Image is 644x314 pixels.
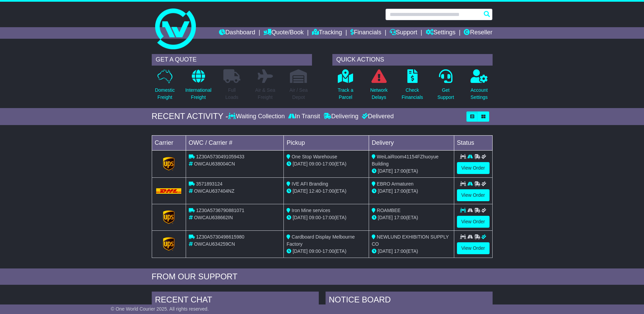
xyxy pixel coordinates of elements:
[394,168,406,174] span: 17:00
[284,135,369,150] td: Pickup
[255,87,275,101] p: Air & Sea Freight
[219,27,255,39] a: Dashboard
[194,241,235,247] span: OWCAU634259CN
[185,69,212,105] a: InternationalFreight
[402,87,423,101] p: Check Financials
[292,208,330,213] span: Iron Mine services
[293,248,308,254] span: [DATE]
[292,181,328,187] span: IVE AFI Branding
[293,188,308,194] span: [DATE]
[457,189,490,201] a: View Order
[163,210,174,224] img: GetCarrierServiceLogo
[152,272,493,282] div: FROM OUR SUPPORT
[152,292,319,310] div: RECENT CHAT
[378,188,393,194] span: [DATE]
[185,87,211,101] p: International Freight
[152,135,186,150] td: Carrier
[292,154,337,159] span: One Stop Warehouse
[287,214,366,221] div: - (ETA)
[457,242,490,254] a: View Order
[372,154,439,167] span: WeiLaiRoom41154FZhuoyue Building
[309,248,321,254] span: 09:00
[287,113,322,120] div: In Transit
[372,214,451,221] div: (ETA)
[394,215,406,220] span: 17:00
[322,113,360,120] div: Delivering
[370,87,387,101] p: Network Delays
[437,69,454,105] a: GetSupport
[309,188,321,194] span: 12:40
[360,113,394,120] div: Delivered
[370,69,388,105] a: NetworkDelays
[338,87,353,101] p: Track a Parcel
[369,135,454,150] td: Delivery
[287,188,366,195] div: - (ETA)
[350,27,381,39] a: Financials
[154,69,175,105] a: DomesticFreight
[186,135,284,150] td: OWC / Carrier #
[401,69,423,105] a: CheckFinancials
[309,161,321,167] span: 09:00
[263,27,303,39] a: Quote/Book
[372,188,451,195] div: (ETA)
[378,168,393,174] span: [DATE]
[372,234,449,247] span: NEWLUND EXHIBITION SUPPLY CO
[332,54,493,66] div: QUICK ACTIONS
[287,234,355,247] span: Cardboard Display Melbourne Factory
[196,208,244,213] span: 1Z30A5736790881071
[155,87,174,101] p: Domestic Freight
[471,87,488,101] p: Account Settings
[196,181,222,187] span: 3571893124
[312,27,342,39] a: Tracking
[378,248,393,254] span: [DATE]
[437,87,454,101] p: Get Support
[228,113,286,120] div: Waiting Collection
[394,248,406,254] span: 17:00
[163,157,174,171] img: GetCarrierServiceLogo
[372,168,451,175] div: (ETA)
[323,161,334,167] span: 17:00
[293,215,308,220] span: [DATE]
[377,181,413,187] span: EBRO Armaturen
[287,248,366,255] div: - (ETA)
[378,215,393,220] span: [DATE]
[457,216,490,228] a: View Order
[194,188,234,194] span: OWCAU637404NZ
[163,237,174,251] img: GetCarrierServiceLogo
[156,188,182,194] img: DHL.png
[194,215,233,220] span: OWCAU638662IN
[377,208,401,213] span: ROAMBEE
[309,215,321,220] span: 09:00
[196,234,244,240] span: 1Z30A5730498615980
[152,54,312,66] div: GET A QUOTE
[290,87,308,101] p: Air / Sea Depot
[394,188,406,194] span: 17:00
[323,248,334,254] span: 17:00
[337,69,354,105] a: Track aParcel
[464,27,492,39] a: Reseller
[223,87,240,101] p: Full Loads
[470,69,488,105] a: AccountSettings
[287,160,366,168] div: - (ETA)
[323,188,334,194] span: 17:00
[390,27,417,39] a: Support
[152,111,228,121] div: RECENT ACTIVITY -
[457,162,490,174] a: View Order
[194,161,235,167] span: OWCAU638004CN
[323,215,334,220] span: 17:00
[372,248,451,255] div: (ETA)
[326,292,493,310] div: NOTICE BOARD
[111,306,209,312] span: © One World Courier 2025. All rights reserved.
[293,161,308,167] span: [DATE]
[426,27,456,39] a: Settings
[196,154,244,159] span: 1Z30A5730491059433
[454,135,492,150] td: Status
